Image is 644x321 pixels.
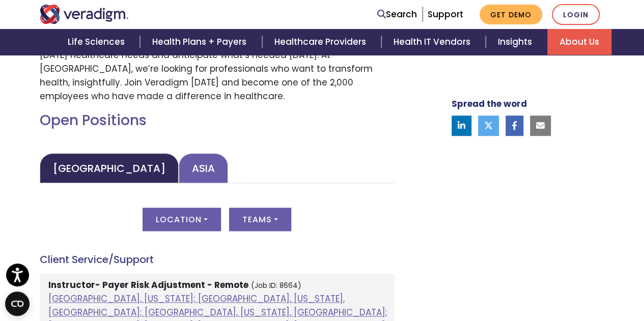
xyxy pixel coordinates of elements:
a: Healthcare Providers [262,29,381,55]
small: (Job ID: 8664) [251,281,301,290]
a: Insights [486,29,547,55]
a: Search [377,8,417,21]
a: About Us [547,29,611,55]
button: Teams [229,208,291,231]
p: Join a passionate team of dedicated associates who work side-by-side with caregivers, developers,... [40,20,395,103]
a: Health Plans + Payers [140,29,262,55]
a: Support [428,8,463,20]
a: [GEOGRAPHIC_DATA] [40,153,179,183]
strong: Spread the word [452,98,527,110]
img: Veradigm logo [40,5,129,24]
strong: Instructor- Payer Risk Adjustment - Remote [48,279,248,291]
a: Asia [179,153,228,183]
button: Open CMP widget [5,291,30,316]
a: Life Sciences [55,29,140,55]
h2: Open Positions [40,112,395,129]
button: Location [143,208,221,231]
h4: Client Service/Support [40,253,395,266]
a: Health IT Vendors [381,29,486,55]
a: Login [552,4,600,25]
a: Get Demo [480,5,542,24]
